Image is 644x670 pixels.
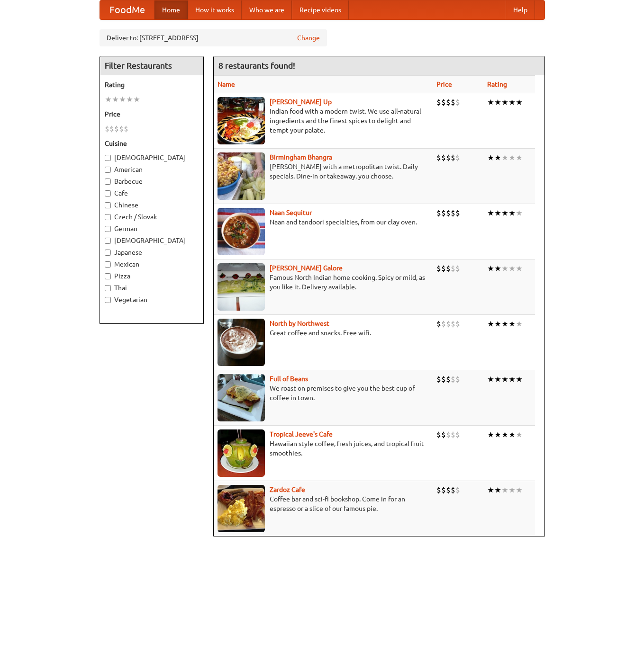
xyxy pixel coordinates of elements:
li: $ [436,485,441,495]
label: Japanese [105,248,199,257]
img: bhangra.jpg [218,152,265,200]
li: $ [455,374,460,384]
li: $ [105,124,109,134]
li: ★ [516,97,523,107]
ng-pluralize: 8 restaurants found! [218,61,295,70]
a: Full of Beans [270,375,308,383]
li: $ [446,208,451,218]
li: $ [441,429,446,440]
p: Indian food with a modern twist. We use all-natural ingredients and the finest spices to delight ... [218,107,429,135]
label: Vegetarian [105,295,199,304]
li: $ [455,97,460,107]
p: Famous North Indian home cooking. Spicy or mild, as you like it. Delivery available. [218,273,429,292]
input: Pizza [105,273,111,279]
li: $ [441,485,446,495]
li: ★ [501,374,508,384]
li: $ [446,152,451,163]
li: $ [436,208,441,218]
b: North by Northwest [270,320,329,327]
li: ★ [516,485,523,495]
li: ★ [516,319,523,329]
input: Cafe [105,190,111,197]
input: Thai [105,285,111,291]
li: ★ [494,374,501,384]
li: $ [446,429,451,440]
li: $ [441,263,446,274]
li: ★ [494,485,501,495]
li: ★ [508,263,516,274]
h5: Rating [105,80,199,89]
li: $ [436,263,441,274]
label: Mexican [105,259,199,269]
a: Help [506,0,535,19]
b: Naan Sequitur [270,209,312,216]
li: ★ [508,319,516,329]
label: Barbecue [105,177,199,186]
label: Cafe [105,188,199,198]
a: Who we are [242,0,292,19]
li: ★ [508,152,516,163]
li: $ [455,152,460,163]
li: $ [455,485,460,495]
li: ★ [516,374,523,384]
li: $ [451,319,455,329]
li: $ [441,97,446,107]
li: ★ [508,97,516,107]
li: $ [446,319,451,329]
b: Birmingham Bhangra [270,153,332,161]
li: $ [436,374,441,384]
li: $ [441,374,446,384]
a: Zardoz Cafe [270,486,305,493]
li: $ [446,97,451,107]
li: $ [451,208,455,218]
label: Pizza [105,271,199,281]
img: zardoz.jpg [218,485,265,532]
li: ★ [487,97,494,107]
input: [DEMOGRAPHIC_DATA] [105,155,111,161]
li: ★ [494,208,501,218]
img: jeeves.jpg [218,429,265,477]
li: ★ [487,485,494,495]
li: ★ [501,319,508,329]
h5: Cuisine [105,139,199,148]
li: ★ [501,152,508,163]
li: ★ [494,429,501,440]
label: Chinese [105,200,199,210]
img: curryup.jpg [218,97,265,144]
li: $ [436,97,441,107]
label: Czech / Slovak [105,212,199,222]
li: $ [455,208,460,218]
li: $ [109,124,114,134]
li: ★ [494,97,501,107]
li: ★ [487,374,494,384]
li: $ [451,429,455,440]
li: $ [436,319,441,329]
li: $ [114,124,119,134]
img: naansequitur.jpg [218,208,265,255]
li: ★ [508,485,516,495]
a: Recipe videos [292,0,349,19]
label: German [105,224,199,233]
p: Coffee bar and sci-fi bookshop. Come in for an espresso or a slice of our famous pie. [218,494,429,513]
a: [PERSON_NAME] Up [270,98,332,106]
a: Tropical Jeeve's Cafe [270,430,333,438]
h4: Filter Restaurants [100,56,203,75]
li: ★ [112,94,119,105]
input: German [105,226,111,232]
li: ★ [487,319,494,329]
input: Barbecue [105,179,111,185]
a: Name [218,80,235,88]
li: ★ [516,208,523,218]
p: Great coffee and snacks. Free wifi. [218,328,429,338]
p: Naan and tandoori specialties, from our clay oven. [218,217,429,227]
li: $ [455,429,460,440]
input: American [105,167,111,173]
li: $ [441,319,446,329]
li: ★ [487,429,494,440]
li: $ [441,152,446,163]
li: $ [451,374,455,384]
